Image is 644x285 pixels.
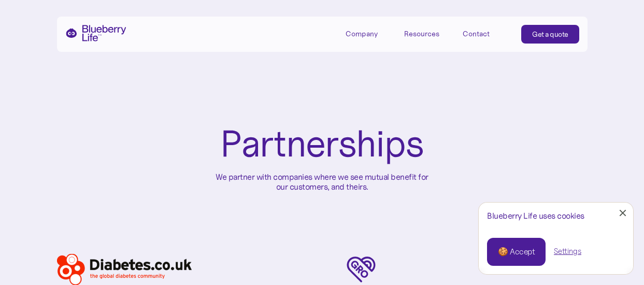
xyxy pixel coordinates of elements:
[346,25,392,42] div: Company
[65,25,126,41] a: home
[404,30,439,38] div: Resources
[213,172,431,192] p: We partner with companies where we see mutual benefit for our customers, and theirs.
[487,238,546,266] a: 🍪 Accept
[220,124,424,164] h1: Partnerships
[404,25,451,42] div: Resources
[554,246,581,257] a: Settings
[498,246,535,258] div: 🍪 Accept
[346,30,378,38] div: Company
[612,203,633,223] a: Close Cookie Popup
[521,25,579,44] a: Get a quote
[623,213,623,213] div: Close Cookie Popup
[487,211,625,221] div: Blueberry Life uses cookies
[463,30,490,38] div: Contact
[532,29,568,39] div: Get a quote
[463,25,509,42] a: Contact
